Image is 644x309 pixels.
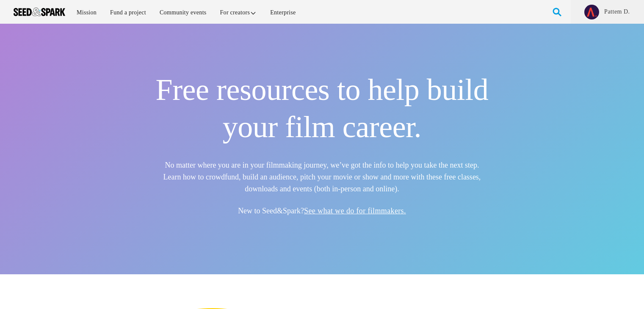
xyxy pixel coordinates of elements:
a: See what we do for filmmakers. [304,207,406,215]
img: 4badc7544fd57592.png [584,5,599,19]
h5: New to Seed&Spark? [155,205,488,217]
a: Mission [71,3,102,22]
a: For creators [214,3,263,22]
a: Fund a project [104,3,152,22]
img: Seed amp; Spark [14,8,65,16]
a: Enterprise [264,3,301,22]
h1: Free resources to help build your film career. [155,71,488,146]
a: Pattem D. [604,8,630,16]
h5: No matter where you are in your filmmaking journey, we’ve got the info to help you take the next ... [155,159,488,195]
a: Community events [154,3,213,22]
